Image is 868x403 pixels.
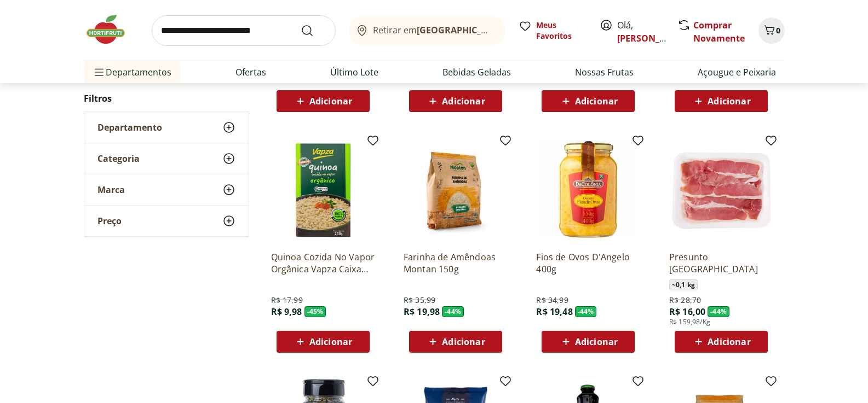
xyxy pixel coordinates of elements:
span: Adicionar [309,97,352,106]
a: Presunto [GEOGRAPHIC_DATA] [669,251,773,275]
button: Submit Search [301,24,327,37]
button: Adicionar [542,331,635,353]
button: Adicionar [675,90,768,112]
button: Adicionar [277,90,370,112]
button: Preço [84,206,249,236]
span: Olá, [617,19,666,45]
span: Adicionar [708,97,750,106]
a: Farinha de Amêndoas Montan 150g [404,251,508,275]
a: Último Lote [330,66,378,79]
span: Retirar em [373,25,494,35]
img: Farinha de Amêndoas Montan 150g [404,138,508,242]
img: Fios de Ovos D'Angelo 400g [536,138,640,242]
span: Adicionar [708,337,750,346]
span: Adicionar [309,337,352,346]
a: Nossas Frutas [575,66,634,79]
b: [GEOGRAPHIC_DATA]/[GEOGRAPHIC_DATA] [417,24,601,36]
button: Menu [93,59,106,85]
span: Marca [97,184,125,195]
img: Presunto Serrano Haciendas Reserva [669,138,773,242]
button: Adicionar [542,90,635,112]
a: Açougue e Peixaria [698,66,776,79]
span: R$ 34,99 [536,295,568,306]
span: - 44 % [575,306,597,317]
button: Categoria [84,143,249,174]
input: search [152,15,336,46]
span: ~ 0,1 kg [669,279,698,290]
a: Meus Favoritos [519,20,587,42]
h2: Filtros [84,87,249,109]
span: R$ 17,99 [271,295,303,306]
button: Departamento [84,112,249,143]
span: Departamento [97,122,162,133]
a: Quinoa Cozida No Vapor Orgânica Vapza Caixa 250G [271,251,375,275]
span: - 44 % [442,306,464,317]
button: Adicionar [409,90,502,112]
span: - 44 % [708,306,729,317]
button: Adicionar [277,331,370,353]
button: Carrinho [758,17,785,44]
span: Departamentos [93,59,171,85]
span: Adicionar [575,337,618,346]
span: R$ 159,98/Kg [669,318,710,326]
a: Bebidas Geladas [442,66,511,79]
img: Quinoa Cozida No Vapor Orgânica Vapza Caixa 250G [271,138,375,242]
span: R$ 35,99 [404,295,435,306]
button: Adicionar [675,331,768,353]
span: Adicionar [575,97,618,106]
span: Preço [97,215,122,226]
span: 0 [776,25,780,36]
span: Adicionar [442,97,485,106]
span: R$ 28,70 [669,295,701,306]
a: Comprar Novamente [693,19,745,44]
a: Fios de Ovos D'Angelo 400g [536,251,640,275]
button: Marca [84,174,249,205]
span: R$ 19,48 [536,306,572,318]
button: Retirar em[GEOGRAPHIC_DATA]/[GEOGRAPHIC_DATA] [349,15,505,46]
span: R$ 9,98 [271,306,302,318]
img: Hortifruti [84,13,139,46]
span: R$ 19,98 [404,306,440,318]
span: Categoria [97,153,140,164]
span: Adicionar [442,337,485,346]
span: R$ 16,00 [669,306,705,318]
span: Meus Favoritos [536,20,587,42]
a: [PERSON_NAME] [617,32,688,44]
button: Adicionar [409,331,502,353]
a: Ofertas [235,66,266,79]
span: - 45 % [304,306,326,317]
